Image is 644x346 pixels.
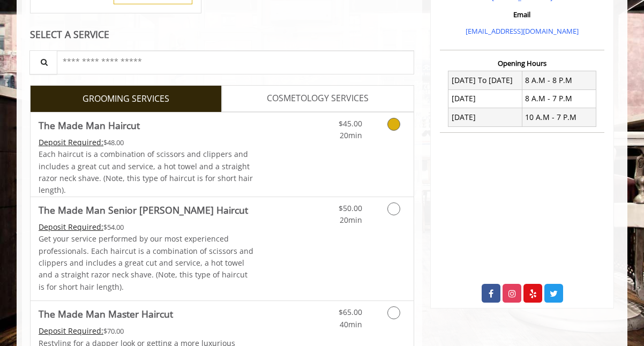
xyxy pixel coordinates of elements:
[448,89,522,108] td: [DATE]
[522,108,596,126] td: 10 A.M - 7 P.M
[340,130,362,140] span: 20min
[83,92,169,106] span: GROOMING SERVICES
[39,233,254,293] p: Get your service performed by our most experienced professionals. Each haircut is a combination o...
[522,71,596,89] td: 8 A.M - 8 P.M
[39,222,103,232] span: This service needs some Advance to be paid before we block your appointment
[339,118,362,129] span: $45.00
[39,118,140,133] b: The Made Man Haircut
[39,325,254,337] div: $70.00
[522,89,596,108] td: 8 A.M - 7 P.M
[267,92,369,106] span: COSMETOLOGY SERVICES
[448,108,522,126] td: [DATE]
[466,26,579,36] a: [EMAIL_ADDRESS][DOMAIN_NAME]
[39,202,248,217] b: The Made Man Senior [PERSON_NAME] Haircut
[30,29,414,40] div: SELECT A SERVICE
[39,149,253,195] span: Each haircut is a combination of scissors and clippers and includes a great cut and service, a ho...
[339,203,362,213] span: $50.00
[39,221,254,233] div: $54.00
[440,59,604,67] h3: Opening Hours
[443,11,602,18] h3: Email
[39,306,173,321] b: The Made Man Master Haircut
[39,137,254,148] div: $48.00
[39,326,103,336] span: This service needs some Advance to be paid before we block your appointment
[29,50,57,74] button: Service Search
[448,71,522,89] td: [DATE] To [DATE]
[39,137,103,147] span: This service needs some Advance to be paid before we block your appointment
[339,307,362,317] span: $65.00
[340,319,362,329] span: 40min
[340,215,362,225] span: 20min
